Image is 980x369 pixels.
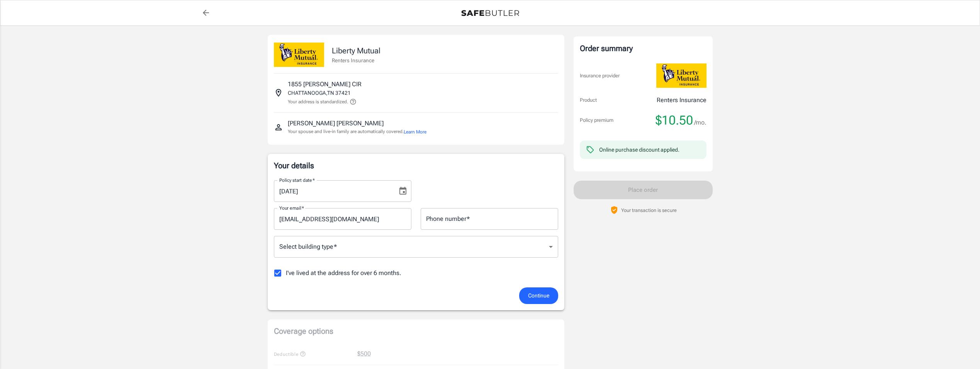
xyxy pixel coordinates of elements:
[657,96,707,105] p: Renters Insurance
[580,43,707,54] div: Order summary
[656,113,693,128] span: $10.50
[580,72,620,80] p: Insurance provider
[288,98,348,105] p: Your address is standardized.
[274,208,411,230] input: Enter email
[279,177,315,183] label: Policy start date
[274,180,392,202] input: MM/DD/YYYY
[274,123,283,132] svg: Insured person
[519,287,558,304] button: Continue
[274,43,324,67] img: Liberty Mutual
[274,88,283,97] svg: Insured address
[288,128,426,135] p: Your spouse and live-in family are automatically covered.
[580,96,597,104] p: Product
[274,160,558,171] p: Your details
[621,207,677,214] p: Your transaction is secure
[580,116,613,124] p: Policy premium
[421,208,558,230] input: Enter number
[395,183,411,199] button: Choose date, selected date is Aug 25, 2025
[404,128,426,135] button: Learn More
[461,10,519,16] img: Back to quotes
[656,63,707,88] img: Liberty Mutual
[332,56,380,64] p: Renters Insurance
[286,268,401,278] span: I've lived at the address for over 6 months.
[279,205,304,211] label: Your email
[599,146,679,154] div: Online purchase discount applied.
[332,45,380,56] p: Liberty Mutual
[288,119,384,128] p: [PERSON_NAME] [PERSON_NAME]
[288,89,351,97] p: CHATTANOOGA , TN 37421
[198,5,214,20] a: back to quotes
[528,291,549,301] span: Continue
[288,80,362,89] p: 1855 [PERSON_NAME] CIR
[694,117,707,128] span: /mo.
